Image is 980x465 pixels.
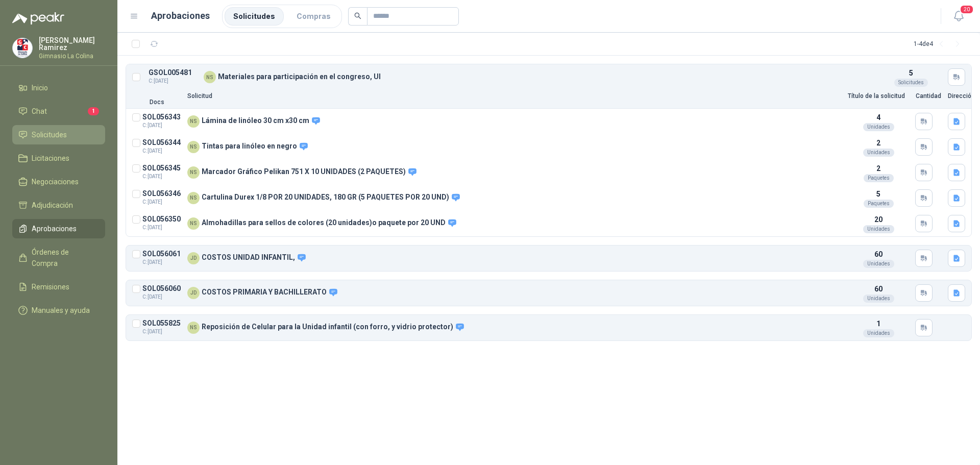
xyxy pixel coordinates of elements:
[202,193,460,202] p: Cartulina Durex 1/8 POR 20 UNIDADES, 180 GR (5 PAQUETES POR 20 UND)
[960,5,974,14] span: 20
[142,328,181,336] span: C: [DATE]
[32,176,79,187] span: Negociaciones
[225,7,284,26] a: Solicitudes
[915,93,942,99] p: Cantidad
[12,219,105,238] a: Aprobaciones
[142,258,181,266] span: C: [DATE]
[12,12,64,25] img: Logo peakr
[142,198,181,206] span: C: [DATE]
[142,320,181,327] p: SOL055825
[202,167,417,177] p: Marcador Gráfico Pelikan 751 X 10 UNIDADES (2 PAQUETES)
[914,36,966,52] div: 1 - 4 de 4
[12,301,105,320] a: Manuales y ayuda
[204,71,216,83] div: NS
[12,277,105,297] a: Remisiones
[142,164,181,172] p: SOL056345
[863,149,894,157] div: Unidades
[12,242,105,273] a: Órdenes de Compra
[13,38,32,58] img: Company Logo
[187,115,200,128] div: NS
[949,7,968,26] button: 20
[187,93,842,99] p: Solicitud
[142,215,181,223] p: SOL056350
[202,218,457,228] p: Almohadillas para sellos de colores (20 unidades)o paquete por 20 UND
[202,116,321,126] p: Lámina de linóleo 30 cm x30 cm
[32,200,73,211] span: Adjudicación
[149,77,198,85] span: C: [DATE]
[876,163,880,174] p: 2
[864,200,894,208] div: Paquetes
[863,225,894,233] div: Unidades
[202,288,338,297] p: COSTOS PRIMARIA Y BACHILLERATO
[12,125,105,144] a: Solicitudes
[204,71,874,83] div: Materiales para participación en el congreso, UI
[132,99,181,105] p: Docs
[32,281,69,292] span: Remisiones
[12,195,105,215] a: Adjudicación
[32,129,67,140] span: Solicitudes
[874,283,883,295] p: 60
[187,287,200,299] div: JD
[12,149,105,168] a: Licitaciones
[142,173,181,181] span: C: [DATE]
[202,142,308,151] p: Tintas para linóleo en negro
[88,107,99,115] span: 1
[876,188,880,200] p: 5
[142,121,181,130] span: C: [DATE]
[142,147,181,155] span: C: [DATE]
[876,137,880,149] p: 2
[202,253,306,262] p: COSTOS UNIDAD INFANTIL,
[32,223,77,234] span: Aprobaciones
[863,329,894,337] div: Unidades
[187,141,200,153] div: NS
[848,93,909,99] p: Título de la solicitud
[187,166,200,179] div: NS
[187,217,200,230] div: NS
[874,249,883,260] p: 60
[142,190,181,198] p: SOL056346
[187,322,200,334] div: NS
[863,123,894,131] div: Unidades
[187,252,200,264] div: JD
[863,295,894,303] div: Unidades
[894,79,928,87] div: Solicitudes
[32,82,48,93] span: Inicio
[142,250,181,258] p: SOL056061
[142,139,181,146] p: SOL056344
[32,247,95,269] span: Órdenes de Compra
[288,7,339,26] a: Compras
[149,69,198,77] p: GSOL005481
[12,78,105,97] a: Inicio
[948,93,965,99] p: Dirección
[32,305,90,316] span: Manuales y ayuda
[142,293,181,301] span: C: [DATE]
[909,67,913,79] p: 5
[12,172,105,191] a: Negociaciones
[864,174,894,182] div: Paquetes
[39,37,105,51] p: [PERSON_NAME] Ramirez
[187,192,200,204] div: NS
[863,260,894,268] div: Unidades
[876,112,880,123] p: 4
[354,12,361,19] span: search
[32,106,47,117] span: Chat
[202,323,464,332] p: Reposición de Celular para la Unidad infantil (con forro, y vidrio protector)
[874,214,883,225] p: 20
[12,102,105,121] a: Chat1
[876,318,880,329] p: 1
[39,53,105,59] p: Gimnasio La Colina
[151,9,210,23] h1: Aprobaciones
[142,285,181,292] p: SOL056060
[142,224,181,232] span: C: [DATE]
[142,113,181,121] p: SOL056343
[32,153,69,164] span: Licitaciones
